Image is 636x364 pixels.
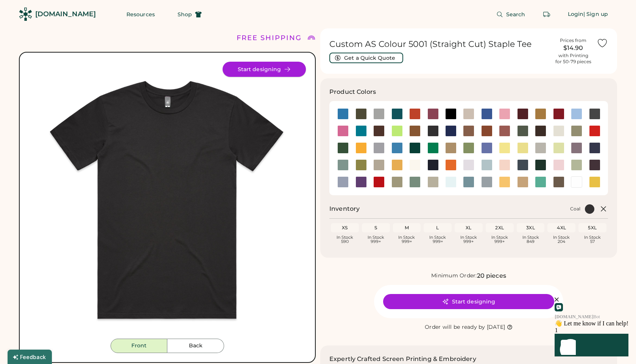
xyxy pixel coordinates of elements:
div: [DATE] [487,324,505,331]
h3: Product Colors [329,87,376,96]
div: In Stock 57 [580,235,605,244]
div: S [363,225,388,231]
button: Back [167,339,224,353]
div: In Stock 999+ [363,235,388,244]
div: Coal [570,206,580,212]
div: XS [332,225,357,231]
div: In Stock 999+ [456,235,481,244]
div: [DOMAIN_NAME] [35,9,96,19]
div: 2XL [487,225,512,231]
span: Search [506,12,525,17]
button: Search [487,7,535,22]
button: Get a Quick Quote [329,53,403,63]
span: Shop [178,12,192,17]
button: Resources [117,7,164,22]
div: 4XL [549,225,574,231]
div: Order will be ready by [425,324,485,331]
h2: Inventory [329,204,360,213]
div: 5001 Style Image [29,62,306,339]
button: Front [111,339,167,353]
div: | Sign up [583,11,608,18]
div: XL [456,225,481,231]
button: Shop [168,7,211,22]
img: Rendered Logo - Screens [19,8,32,21]
div: $14.90 [554,44,592,53]
div: In Stock 590 [332,235,357,244]
div: In Stock 999+ [425,235,450,244]
button: Start designing [383,294,554,309]
div: 3XL [518,225,543,231]
h2: Expertly Crafted Screen Printing & Embroidery [329,355,476,364]
div: 5XL [580,225,605,231]
div: Login [568,11,584,18]
div: In Stock 849 [518,235,543,244]
button: Retrieve an order [539,7,554,22]
div: In Stock 999+ [487,235,512,244]
div: Prices from [560,37,586,44]
button: Start designing [223,62,306,77]
div: Minimum Order: [431,272,477,280]
div: with Printing for 50-79 pieces [555,53,591,65]
div: 20 pieces [477,271,506,280]
img: 5001 - Coal Front Image [29,62,306,339]
div: FREE SHIPPING [237,33,302,43]
div: In Stock 204 [549,235,574,244]
div: M [394,225,419,231]
div: L [425,225,450,231]
iframe: Front Chat [509,270,634,362]
h1: Custom AS Colour 5001 (Straight Cut) Staple Tee [329,39,550,50]
div: In Stock 999+ [394,235,419,244]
